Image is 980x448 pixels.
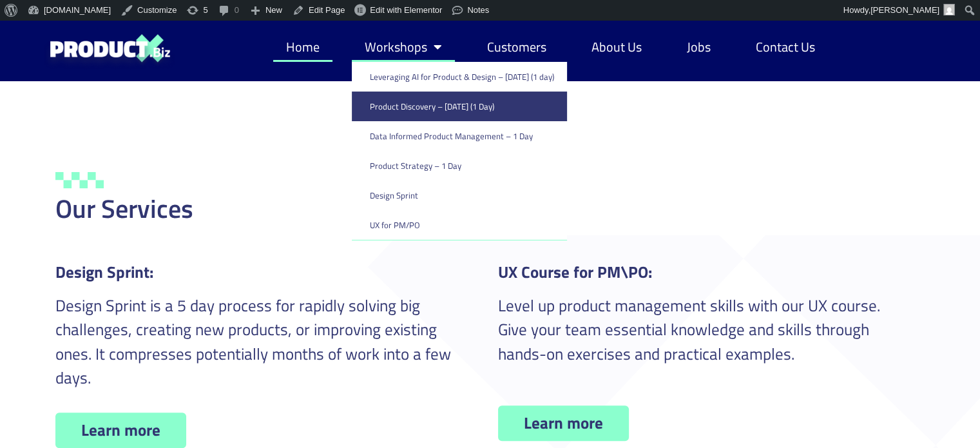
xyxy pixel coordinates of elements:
a: Learn more [498,405,629,441]
span: Learn more [524,415,603,431]
span: Edit with Elementor [370,5,442,15]
span: [PERSON_NAME] [870,5,939,15]
a: Learn more [55,413,186,448]
p: Level up product management skills with our UX course. Give your team essential knowledge and ski... [498,294,896,367]
span: Learn more [81,422,160,438]
strong: UX Course for PM\PO: [498,260,652,284]
h2: Our Services [55,196,895,222]
p: Design Sprint is a 5 day process for rapidly solving big challenges, creating new products, or im... [55,294,453,391]
strong: Design Sprint: [55,260,153,284]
